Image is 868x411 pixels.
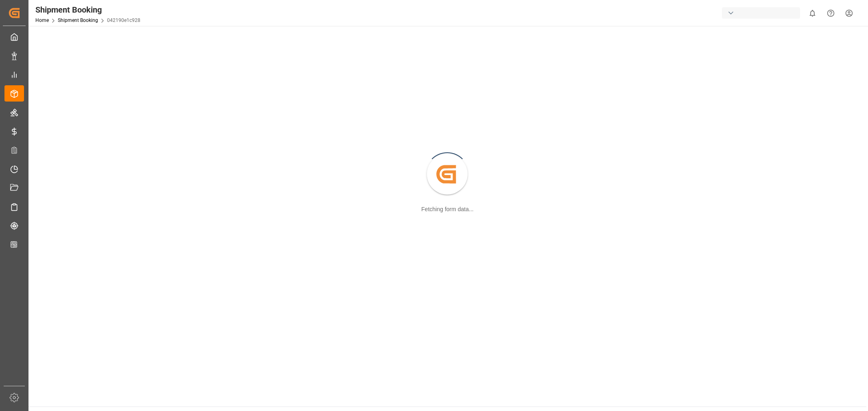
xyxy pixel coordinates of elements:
[803,4,822,22] button: show 0 new notifications
[35,4,140,16] div: Shipment Booking
[421,205,473,214] div: Fetching form data...
[822,4,840,22] button: Help Center
[58,17,98,23] a: Shipment Booking
[35,17,49,23] a: Home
